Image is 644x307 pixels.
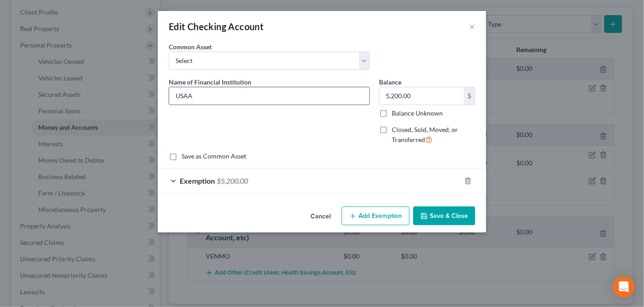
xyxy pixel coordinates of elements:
[342,206,410,226] button: Add Exemption
[469,21,475,32] button: ×
[180,176,215,185] span: Exemption
[217,176,248,185] span: $5,200.00
[392,126,458,143] span: Closed, Sold, Moved, or Transferred
[379,77,401,87] label: Balance
[169,20,264,33] div: Edit Checking Account
[303,207,338,226] button: Cancel
[169,87,369,105] input: Enter name...
[169,42,212,52] label: Common Asset
[613,276,635,298] div: Open Intercom Messenger
[464,87,475,105] div: $
[413,206,475,226] button: Save & Close
[182,152,246,161] label: Save as Common Asset
[169,78,251,86] span: Name of Financial Institution
[392,109,443,118] label: Balance Unknown
[379,87,464,105] input: 0.00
